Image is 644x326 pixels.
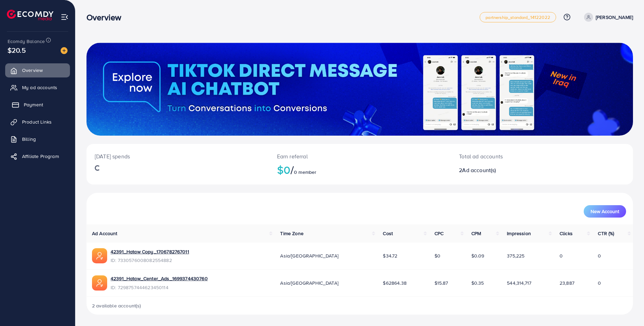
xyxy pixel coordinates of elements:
[22,136,36,143] span: Billing
[560,252,563,259] span: 0
[111,257,189,264] span: ID: 7330576008082554882
[92,230,117,237] span: Ad Account
[5,132,70,146] a: Billing
[507,252,524,259] span: 375,225
[471,230,481,237] span: CPM
[277,163,443,176] h2: $0
[471,280,484,286] span: $0.35
[435,230,443,237] span: CPC
[280,230,303,237] span: Time Zone
[459,167,579,173] h2: 2
[560,280,574,286] span: 23,887
[22,153,59,160] span: Affiliate Program
[111,275,208,282] a: 42391_Hataw_Center_Ads_1699374430760
[485,15,550,20] span: partnership_standard_14122022
[61,47,68,54] img: image
[581,13,633,22] a: [PERSON_NAME]
[5,115,70,129] a: Product Links
[92,275,107,291] img: ic-ads-acc.e4c84228.svg
[61,13,69,21] img: menu
[480,12,556,22] a: partnership_standard_14122022
[95,152,260,160] p: [DATE] spends
[5,98,70,112] a: Payment
[294,169,316,176] span: 0 member
[111,284,208,291] span: ID: 7298757444623450114
[5,63,70,77] a: Overview
[111,248,189,255] a: 42391_Hataw Copy_1706782767011
[383,252,397,259] span: $34.72
[598,230,614,237] span: CTR (%)
[560,230,573,237] span: Clicks
[22,84,57,91] span: My ad accounts
[22,67,43,74] span: Overview
[92,248,107,263] img: ic-ads-acc.e4c84228.svg
[596,13,633,21] p: [PERSON_NAME]
[280,252,338,259] span: Asia/[GEOGRAPHIC_DATA]
[507,230,531,237] span: Impression
[462,166,496,174] span: Ad account(s)
[280,280,338,286] span: Asia/[GEOGRAPHIC_DATA]
[459,152,579,160] p: Total ad accounts
[92,302,141,309] span: 2 available account(s)
[5,149,70,163] a: Affiliate Program
[5,81,70,94] a: My ad accounts
[435,252,440,259] span: $0
[8,45,26,55] span: $20.5
[277,152,443,160] p: Earn referral
[507,280,531,286] span: 544,314,717
[383,280,406,286] span: $62864.38
[8,38,45,45] span: Ecomdy Balance
[598,252,601,259] span: 0
[7,10,53,20] img: logo
[24,101,43,108] span: Payment
[383,230,393,237] span: Cost
[598,280,601,286] span: 0
[471,252,484,259] span: $0.09
[435,280,448,286] span: $15.87
[22,118,52,125] span: Product Links
[290,162,294,178] span: /
[591,209,619,214] span: New Account
[584,205,626,218] button: New Account
[86,12,127,22] h3: Overview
